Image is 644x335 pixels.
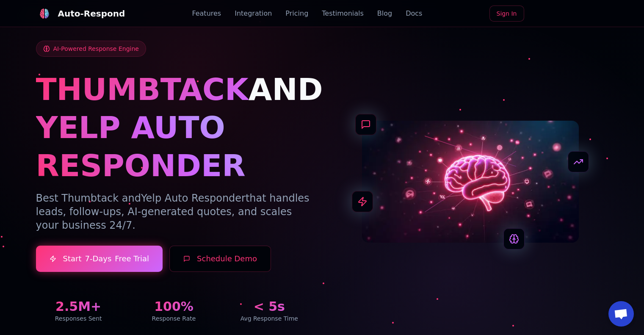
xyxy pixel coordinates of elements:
[406,8,422,19] a: Docs
[36,5,125,22] a: Auto-Respond
[131,314,216,323] div: Response Rate
[192,8,221,19] a: Features
[489,6,524,22] a: Sign In
[36,299,121,314] div: 2.5M+
[36,72,249,107] span: THUMBTACK
[249,72,323,107] span: AND
[169,246,271,272] button: Schedule Demo
[36,191,312,232] p: Best Thumbtack and that handles leads, follow-ups, AI-generated quotes, and scales your business ...
[53,44,139,53] span: AI-Powered Response Engine
[235,8,272,19] a: Integration
[36,246,163,272] a: Start7-DaysFree Trial
[285,8,308,19] a: Pricing
[527,5,613,23] iframe: Sign in with Google Button
[36,314,121,323] div: Responses Sent
[39,8,49,19] img: logo.svg
[85,253,111,265] span: 7-Days
[608,301,634,327] a: Open chat
[377,8,392,19] a: Blog
[131,299,216,314] div: 100%
[36,108,312,185] h1: YELP AUTO RESPONDER
[141,192,246,204] span: Yelp Auto Responder
[362,121,579,243] img: AI Neural Network Brain
[227,314,312,323] div: Avg Response Time
[322,8,364,19] a: Testimonials
[227,299,312,314] div: < 5s
[58,8,125,19] div: Auto-Respond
